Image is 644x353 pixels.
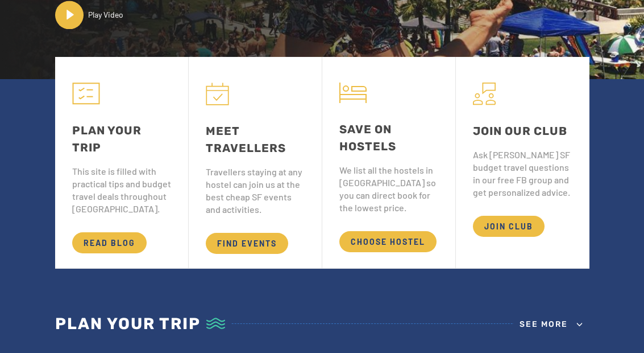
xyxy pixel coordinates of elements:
h2: Plan your trip [55,309,231,339]
p: Play Video [84,9,128,20]
span: FIND EVENTS [206,233,288,254]
div: PLAN YOUR TRIP [72,122,171,156]
a: MEET TRAVELLERS Travellers staying at any hostel can join us at the best cheap SF events and acti... [189,57,322,268]
div: This site is filled with practical tips and budget travel deals throughout [GEOGRAPHIC_DATA]. [72,165,171,215]
span: JOIN CLUB [473,216,545,237]
button: See more [514,307,589,340]
a: SAVE ON HOSTELS We list all the hostels in [GEOGRAPHIC_DATA] so you can direct book for the lowes... [322,57,455,268]
a: JOIN OUR CLUB Ask [PERSON_NAME] SF budget travel questions in our free FB group and get personali... [456,57,589,268]
div: JOIN OUR CLUB [473,122,572,139]
div: MEET TRAVELLERS [206,122,305,157]
a: PLAN YOUR TRIP This site is filled with practical tips and budget travel deals throughout [GEOGRA... [55,57,188,268]
div: We list all the hostels in [GEOGRAPHIC_DATA] so you can direct book for the lowest price. [339,164,438,214]
div: Ask [PERSON_NAME] SF budget travel questions in our free FB group and get personalized advice. [473,149,572,199]
span: READ BLOG [72,232,147,253]
span: CHOOSE HOSTEL [339,231,437,252]
div: SAVE ON HOSTELS [339,121,438,155]
div: Travellers staying at any hostel can join us at the best cheap SF events and activities. [206,166,305,216]
span: See more [520,319,568,329]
